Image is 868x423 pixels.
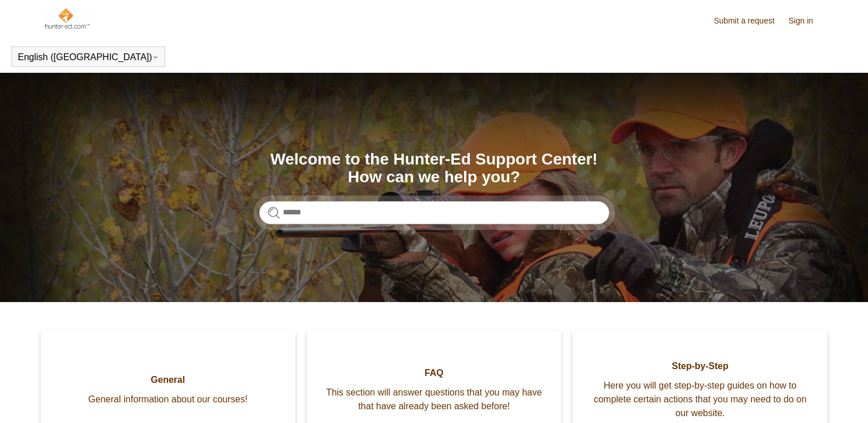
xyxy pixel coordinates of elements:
[259,201,609,224] input: Search
[44,7,90,30] img: Hunter-Ed Help Center home page
[58,373,278,387] span: General
[794,385,860,414] div: Chat Support
[18,52,159,62] button: English ([GEOGRAPHIC_DATA])
[789,15,825,27] a: Sign in
[58,393,278,406] span: General information about our courses!
[324,386,544,413] span: This section will answer questions that you may have that have already been asked before!
[259,151,609,186] h1: Welcome to the Hunter-Ed Support Center! How can we help you?
[324,366,544,380] span: FAQ
[714,15,786,27] a: Submit a request
[590,379,810,420] span: Here you will get step-by-step guides on how to complete certain actions that you may need to do ...
[590,359,810,373] span: Step-by-Step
